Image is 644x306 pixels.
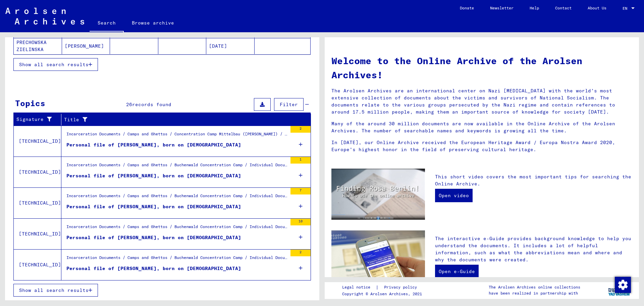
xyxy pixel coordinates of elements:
[13,284,98,297] button: Show all search results
[280,101,298,107] span: Filter
[132,101,171,107] span: records found
[66,172,241,179] div: Personal file of [PERSON_NAME], born on [DEMOGRAPHIC_DATA]
[5,8,84,25] img: Arolsen_neg.svg
[66,203,241,210] div: Personal file of [PERSON_NAME], born on [DEMOGRAPHIC_DATA]
[342,291,425,297] p: Copyright © Arolsen Archives, 2021
[64,114,303,125] div: Title
[14,38,62,54] mat-cell: PRECHOWSKA ZIELINSKA
[290,188,311,194] div: 7
[290,250,311,256] div: 2
[66,162,287,171] div: Incarceration Documents / Camps and Ghettos / Buchenwald Concentration Camp / Individual Document...
[16,116,53,123] div: Signature
[623,6,630,11] span: EN
[66,265,241,272] div: Personal file of [PERSON_NAME], born on [DEMOGRAPHIC_DATA]
[19,287,89,293] span: Show all search results
[489,284,580,290] p: The Arolsen Archives online collections
[290,126,311,133] div: 2
[290,219,311,225] div: 10
[66,255,287,264] div: Incarceration Documents / Camps and Ghettos / Buchenwald Concentration Camp / Individual Document...
[435,235,632,263] p: The interactive e-Guide provides background knowledge to help you understand the documents. It in...
[331,230,425,293] img: eguide.jpg
[66,131,287,140] div: Incarceration Documents / Camps and Ghettos / Concentration Camp Mittelbau ([PERSON_NAME]) / Conc...
[331,120,632,134] p: Many of the around 30 million documents are now available in the Online Archive of the Arolsen Ar...
[342,284,376,291] a: Legal notice
[489,290,580,296] p: have been realized in partnership with
[126,101,132,107] span: 26
[607,282,632,299] img: yv_logo.png
[66,141,241,148] div: Personal file of [PERSON_NAME], born on [DEMOGRAPHIC_DATA]
[206,38,255,54] mat-cell: [DATE]
[274,98,304,111] button: Filter
[379,284,425,291] a: Privacy policy
[615,277,631,293] img: Change consent
[124,15,182,31] a: Browse archive
[15,97,45,109] div: Topics
[331,169,425,220] img: video.jpg
[290,157,311,164] div: 1
[13,58,98,71] button: Show all search results
[14,249,61,280] td: [TECHNICAL_ID]
[90,15,124,32] a: Search
[14,218,61,249] td: [TECHNICAL_ID]
[66,234,241,241] div: Personal file of [PERSON_NAME], born on [DEMOGRAPHIC_DATA]
[64,116,294,123] div: Title
[14,157,61,187] td: [TECHNICAL_ID]
[331,54,632,82] h1: Welcome to the Online Archive of the Arolsen Archives!
[435,173,632,187] p: This short video covers the most important tips for searching the Online Archive.
[19,61,89,68] span: Show all search results
[62,38,110,54] mat-cell: [PERSON_NAME]
[66,224,287,233] div: Incarceration Documents / Camps and Ghettos / Buchenwald Concentration Camp / Individual Document...
[342,284,425,291] div: |
[14,187,61,218] td: [TECHNICAL_ID]
[66,193,287,202] div: Incarceration Documents / Camps and Ghettos / Buchenwald Concentration Camp / Individual Document...
[331,87,632,116] p: The Arolsen Archives are an international center on Nazi [MEDICAL_DATA] with the world’s most ext...
[435,189,473,202] a: Open video
[331,139,632,153] p: In [DATE], our Online Archive received the European Heritage Award / Europa Nostra Award 2020, Eu...
[14,126,61,157] td: [TECHNICAL_ID]
[435,265,479,278] a: Open e-Guide
[16,114,61,125] div: Signature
